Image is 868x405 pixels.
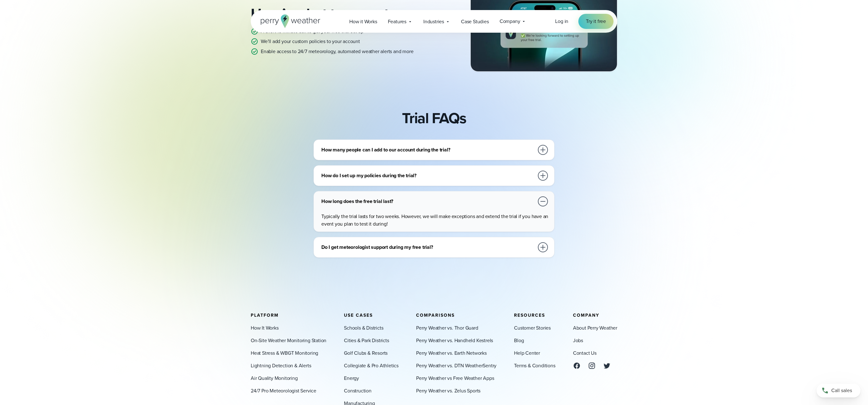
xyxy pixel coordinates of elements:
a: How It Works [251,324,279,332]
span: Industries [423,18,444,25]
a: Perry Weather vs. Handheld Kestrels [416,337,493,344]
a: Perry Weather vs Free Weather Apps [416,375,494,382]
a: Terms & Conditions [514,362,555,369]
h3: How do I set up my policies during the trial? [321,172,534,179]
a: 24/7 Pro Meteorologist Service [251,387,316,395]
p: Enable access to 24/7 meteorology, automated weather alerts and more [261,48,413,55]
h2: Trial FAQs [402,109,466,127]
a: Log in [555,18,568,25]
h3: Do I get meteorologist support during my free trial? [321,244,534,251]
a: Perry Weather vs. DTN WeatherSentry [416,362,496,369]
a: Perry Weather vs. Thor Guard [416,324,478,332]
a: Energy [344,375,359,382]
a: On-Site Weather Monitoring Station [251,337,326,344]
span: Platform [251,312,279,319]
a: Golf Clubs & Resorts [344,349,388,357]
a: Collegiate & Pro Athletics [344,362,399,369]
a: Case Studies [456,15,494,28]
a: Lightning Detection & Alerts [251,362,311,369]
a: Try it free [578,14,613,29]
span: Company [500,18,520,25]
a: Jobs [573,337,583,344]
a: How it Works [344,15,383,28]
a: Customer Stories [514,324,551,332]
span: Case Studies [461,18,489,25]
a: Construction [344,387,372,395]
a: Call sales [817,384,860,397]
a: Air Quality Monitoring [251,375,298,382]
span: How it Works [349,18,377,25]
h3: How many people can I add to our account during the trial? [321,146,534,154]
span: Call sales [831,387,852,394]
a: Heat Stress & WBGT Monitoring [251,349,318,357]
span: Resources [514,312,545,319]
a: Contact Us [573,349,597,357]
a: Schools & Districts [344,324,383,332]
span: Use Cases [344,312,373,319]
a: Perry Weather vs. Zelus Sports [416,387,480,395]
a: Help Center [514,349,540,357]
a: About Perry Weather [573,324,617,332]
a: Perry Weather vs. Earth Networks [416,349,487,357]
a: Blog [514,337,524,344]
h2: Here’s what to expect [251,5,429,23]
p: Typically the trial lasts for two weeks. However, we will make exceptions and extend the trial if... [321,213,549,228]
h3: How long does the free trial last? [321,198,534,205]
span: Log in [555,18,568,25]
p: We’ll add your custom policies to your account [261,38,360,45]
span: Comparisons [416,312,455,319]
span: Company [573,312,599,319]
a: Cities & Park Districts [344,337,389,344]
span: Features [388,18,406,25]
span: Try it free [586,18,606,25]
